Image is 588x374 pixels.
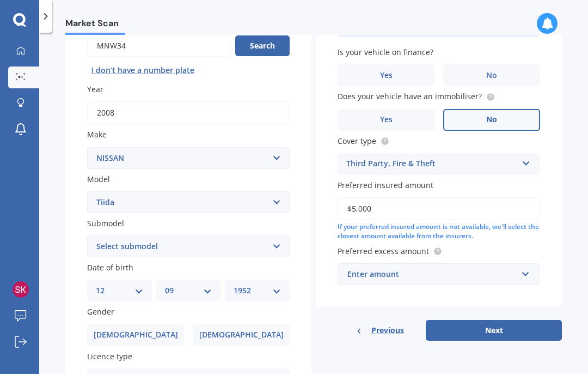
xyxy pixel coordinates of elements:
[235,35,290,56] button: Search
[338,222,540,241] div: If your preferred insured amount is not available, we'll select the closest amount available from...
[87,262,133,273] span: Date of birth
[87,130,107,140] span: Make
[87,307,114,317] span: Gender
[87,174,110,184] span: Model
[87,62,199,79] button: I don’t have a number plate
[380,71,393,80] span: Yes
[347,268,517,280] div: Enter amount
[87,84,103,94] span: Year
[65,18,125,33] span: Market Scan
[338,246,429,256] span: Preferred excess amount
[380,115,393,124] span: Yes
[371,322,404,339] span: Previous
[486,115,497,124] span: No
[338,180,433,190] span: Preferred insured amount
[338,47,433,57] span: Is your vehicle on finance?
[87,351,132,361] span: Licence type
[338,197,540,220] input: Enter amount
[94,330,178,340] span: [DEMOGRAPHIC_DATA]
[87,218,124,228] span: Submodel
[87,34,231,57] input: Enter plate number
[199,330,284,340] span: [DEMOGRAPHIC_DATA]
[346,158,517,171] div: Third Party, Fire & Theft
[426,320,562,341] button: Next
[486,71,497,80] span: No
[338,92,482,102] span: Does your vehicle have an immobiliser?
[338,136,376,146] span: Cover type
[87,101,290,124] input: YYYY
[13,281,29,298] img: ACg8ocI2IeEAbLio2krm6IxgZhJApAnJ_bN8DyL3fAiZFB1kwDHk3g=s96-c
